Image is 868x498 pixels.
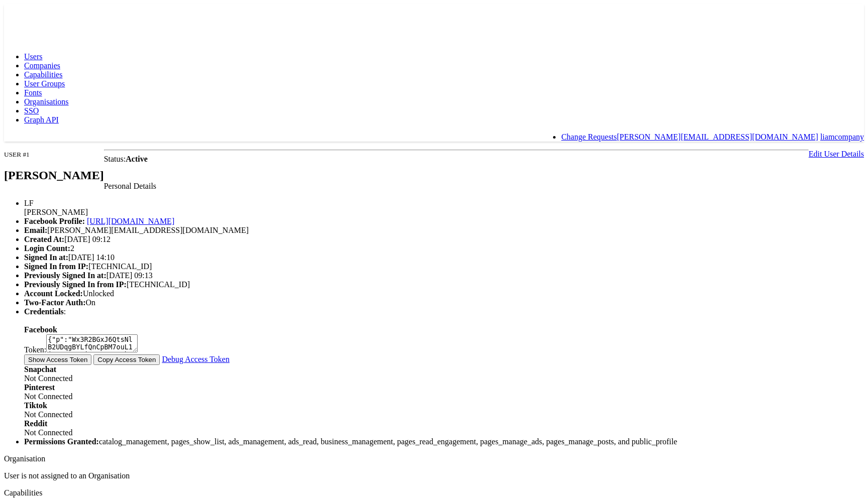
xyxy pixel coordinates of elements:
[4,454,864,463] div: Organisation
[24,289,83,298] b: Account Locked:
[24,365,56,374] b: Snapchat
[24,88,42,97] a: Fonts
[24,61,60,70] a: Companies
[24,235,64,243] b: Created At:
[24,280,864,289] li: [TECHNICAL_ID]
[46,334,138,352] textarea: {"p":"Wx3R2BGxJ6QtsNlB2UDqgBYLfQnCpBM7ouL1i48tMenDMi/uEz0cuIPbZ7+oVyQNJQZBr/0ieNbmISwdl0P6vYx4dty...
[24,365,864,383] div: Not Connected
[24,106,39,115] a: SSO
[126,155,148,163] b: Active
[24,271,106,280] b: Previously Signed In at:
[24,244,864,253] li: 2
[24,419,47,428] b: Reddit
[93,354,160,365] button: Copy Access Token
[24,289,864,298] li: Unlocked
[24,235,864,244] li: [DATE] 09:12
[24,244,70,253] b: Login Count:
[4,488,864,497] div: Capabilities
[24,298,864,307] li: On
[24,419,864,437] div: Not Connected
[24,334,864,354] div: Token:
[809,150,864,158] a: Edit User Details
[24,354,91,365] button: Show Access Token
[24,115,59,124] a: Graph API
[24,437,99,446] b: Permissions Granted:
[24,401,864,419] div: Not Connected
[4,471,864,480] p: User is not assigned to an Organisation
[24,226,864,235] li: [PERSON_NAME][EMAIL_ADDRESS][DOMAIN_NAME]
[4,155,864,164] div: Status:
[24,271,864,280] li: [DATE] 09:13
[24,437,864,446] li: catalog_management, pages_show_list, ads_management, ads_read, business_management, pages_read_en...
[4,182,864,191] div: Personal Details
[4,151,30,158] small: USER #1
[24,262,88,271] b: Signed In from IP:
[561,133,617,141] a: Change Requests
[24,307,64,316] b: Credentials
[24,199,864,217] li: [PERSON_NAME]
[24,298,86,307] b: Two-Factor Auth:
[820,133,864,141] a: liamcompany
[24,280,127,289] b: Previously Signed In from IP:
[24,253,864,262] li: [DATE] 14:10
[24,383,55,392] b: Pinterest
[24,217,85,225] b: Facebook Profile:
[24,307,864,437] li: :
[24,253,68,262] b: Signed In at:
[87,217,174,225] a: [URL][DOMAIN_NAME]
[24,199,864,208] div: LF
[24,70,62,79] a: Capabilities
[24,401,47,410] b: Tiktok
[617,133,818,141] a: [PERSON_NAME][EMAIL_ADDRESS][DOMAIN_NAME]
[162,355,230,363] a: Debug Access Token
[24,79,65,88] a: User Groups
[24,226,47,234] b: Email:
[24,262,864,271] li: [TECHNICAL_ID]
[24,97,69,106] a: Organisations
[24,325,57,334] b: Facebook
[4,169,104,182] h2: [PERSON_NAME]
[24,52,42,61] a: Users
[24,383,864,401] div: Not Connected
